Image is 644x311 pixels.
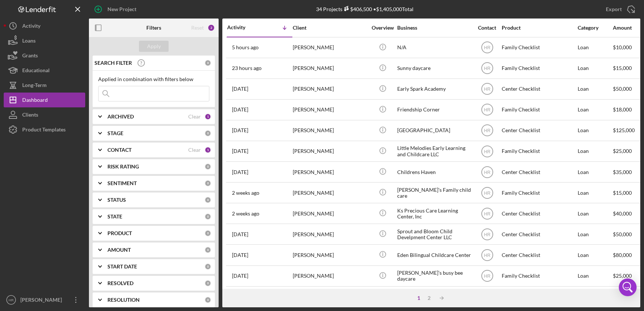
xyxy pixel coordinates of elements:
[107,264,137,270] b: START DATE
[578,266,612,286] div: Loan
[232,169,248,175] time: 2025-09-19 20:07
[232,148,248,154] time: 2025-09-23 20:22
[4,63,85,78] button: Educational
[205,180,211,187] div: 0
[613,210,632,217] span: $40,000
[397,100,471,120] div: Friendship Corner
[4,122,85,137] button: Product Templates
[107,2,136,17] div: New Project
[232,231,248,237] time: 2025-09-09 19:13
[613,127,635,133] span: $125,000
[397,204,471,223] div: Ks Precious Care Learning Center, Inc
[107,114,134,120] b: ARCHIVED
[397,79,471,99] div: Early Spark Academy
[397,245,471,265] div: Eden Bilingual Childcare Center
[484,87,491,92] text: HR
[342,6,372,12] div: $406,500
[397,141,471,161] div: Little Melodies Early Learning and Childcare LLC
[205,197,211,203] div: 0
[502,204,576,223] div: Center Checklist
[4,107,85,122] button: Clients
[397,162,471,182] div: Childrens Haven
[293,162,367,182] div: [PERSON_NAME]
[578,183,612,203] div: Loan
[397,121,471,140] div: [GEOGRAPHIC_DATA]
[232,44,259,50] time: 2025-09-29 14:34
[293,287,367,307] div: [PERSON_NAME]
[22,19,40,35] div: Activity
[397,224,471,244] div: Sprout and Bloom Child Develpment Center LLC
[484,45,491,50] text: HR
[484,128,491,133] text: HR
[4,93,85,107] button: Dashboard
[369,25,396,31] div: Overview
[502,141,576,161] div: Family Checklist
[293,204,367,223] div: [PERSON_NAME]
[9,298,14,302] text: HR
[293,245,367,265] div: [PERSON_NAME]
[502,183,576,203] div: Family Checklist
[316,6,414,12] div: 34 Projects • $1,405,000 Total
[473,25,501,31] div: Contact
[188,114,201,120] div: Clear
[502,100,576,120] div: Family Checklist
[484,190,491,195] text: HR
[232,211,259,217] time: 2025-09-17 20:02
[293,79,367,99] div: [PERSON_NAME]
[598,2,640,17] button: Export
[107,147,132,153] b: CONTACT
[232,252,248,258] time: 2025-09-08 13:08
[613,252,632,258] span: $80,000
[397,183,471,203] div: [PERSON_NAME]'s Family child care
[502,162,576,182] div: Center Checklist
[205,130,211,137] div: 0
[293,100,367,120] div: [PERSON_NAME]
[208,24,215,31] div: 2
[502,121,576,140] div: Center Checklist
[424,295,434,301] div: 2
[502,79,576,99] div: Center Checklist
[98,76,209,82] div: Applied in combination with filters below
[502,266,576,286] div: Family Checklist
[22,63,50,80] div: Educational
[293,266,367,286] div: [PERSON_NAME]
[613,169,632,175] span: $35,000
[22,93,48,109] div: Dashboard
[484,66,491,71] text: HR
[502,245,576,265] div: Center Checklist
[502,287,576,307] div: Family Checklist
[397,58,471,78] div: Sunny daycare
[89,2,144,17] button: New Project
[293,183,367,203] div: [PERSON_NAME]
[107,180,137,186] b: SENTIMENT
[578,204,612,223] div: Loan
[205,213,211,220] div: 0
[4,292,85,307] button: HR[PERSON_NAME]
[578,162,612,182] div: Loan
[4,78,85,93] button: Long-Term
[205,113,211,120] div: 1
[606,2,622,17] div: Export
[4,33,85,48] button: Loans
[293,121,367,140] div: [PERSON_NAME]
[613,272,632,279] span: $25,000
[578,100,612,120] div: Loan
[22,122,66,139] div: Product Templates
[188,147,201,153] div: Clear
[107,164,139,170] b: RISK RATING
[293,58,367,78] div: [PERSON_NAME]
[4,19,85,33] button: Activity
[578,25,612,31] div: Category
[613,86,632,92] span: $50,000
[613,148,632,154] span: $25,000
[484,253,491,258] text: HR
[578,38,612,57] div: Loan
[397,38,471,57] div: N/A
[107,197,126,203] b: STATUS
[578,141,612,161] div: Loan
[22,107,38,124] div: Clients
